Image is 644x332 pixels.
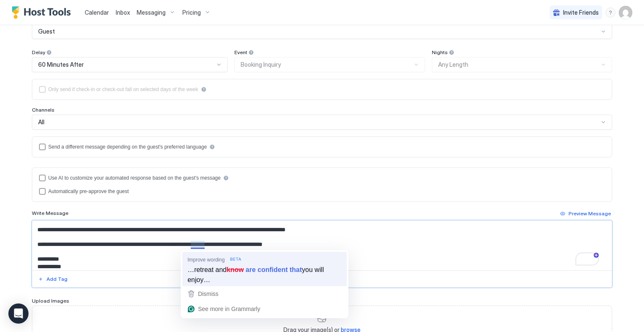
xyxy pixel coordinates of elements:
[432,49,448,55] span: Nights
[32,298,69,304] span: Upload Images
[116,9,130,16] span: Inbox
[234,49,247,55] span: Event
[85,9,109,16] span: Calendar
[48,188,129,194] div: Automatically pre-approve the guest
[8,303,29,324] div: Open Intercom Messenger
[32,49,45,55] span: Delay
[48,175,221,181] div: Use AI to customize your automated response based on the guest's message
[48,144,207,150] div: Send a different message depending on the guest's preferred language
[38,61,84,68] span: 60 Minutes After
[563,9,599,16] span: Invite Friends
[137,9,166,16] span: Messaging
[605,8,615,18] div: menu
[39,86,605,93] div: isLimited
[48,86,198,92] div: Only send if check-in or check-out fall on selected days of the week
[38,28,55,35] span: Guest
[38,118,44,126] span: All
[39,175,605,181] div: useAI
[12,6,75,19] a: Host Tools Logo
[47,275,68,283] div: Add Tag
[559,209,612,219] button: Preview Message
[32,221,612,270] textarea: To enrich screen reader interactions, please activate Accessibility in Grammarly extension settings
[39,188,605,195] div: preapprove
[569,210,611,217] div: Preview Message
[116,8,130,17] a: Inbox
[619,6,632,19] div: User profile
[37,274,69,284] button: Add Tag
[32,210,68,216] span: Write Message
[39,144,605,150] div: languagesEnabled
[85,8,109,17] a: Calendar
[182,9,201,16] span: Pricing
[32,107,55,113] span: Channels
